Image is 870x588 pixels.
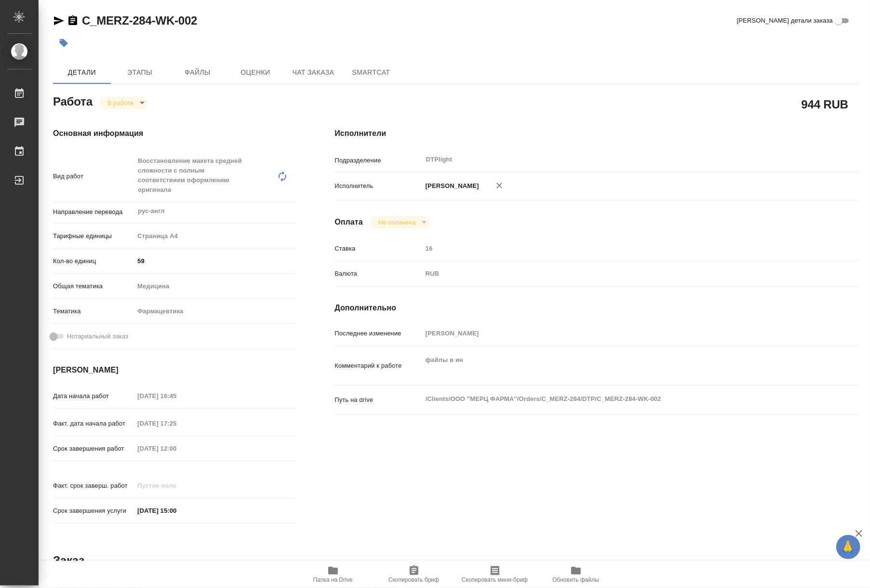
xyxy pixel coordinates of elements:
[335,361,422,371] p: Комментарий к работе
[53,281,134,291] p: Общая тематика
[374,561,455,588] button: Скопировать бриф
[335,181,422,191] p: Исполнитель
[53,419,134,428] p: Факт. дата начала работ
[802,96,848,112] h2: 944 RUB
[105,99,136,107] button: В работе
[489,175,510,196] button: Удалить исполнителя
[335,216,363,228] h4: Оплата
[53,506,134,516] p: Срок завершения услуги
[535,561,616,588] button: Обновить файлы
[335,329,422,338] p: Последнее изменение
[371,216,430,229] div: В работе
[82,14,197,27] a: C_MERZ-284-WK-002
[313,576,353,583] span: Папка на Drive
[53,32,74,53] button: Добавить тэг
[174,67,221,79] span: Файлы
[462,576,528,583] span: Скопировать мини-бриф
[422,391,816,407] textarea: /Clients/ООО "МЕРЦ ФАРМА"/Orders/C_MERZ-284/DTP/C_MERZ-284-WK-002
[59,67,105,79] span: Детали
[134,389,218,403] input: Пустое поле
[100,96,148,109] div: В работе
[53,481,134,491] p: Факт. срок заверш. работ
[335,395,422,405] p: Путь на drive
[335,156,422,165] p: Подразделение
[840,537,857,557] span: 🙏
[134,254,296,268] input: ✎ Введи что-нибудь
[335,302,859,314] h4: Дополнительно
[290,67,336,79] span: Чат заказа
[552,576,599,583] span: Обновить файлы
[53,172,134,181] p: Вид работ
[737,16,833,26] span: [PERSON_NAME] детали заказа
[53,92,93,109] h2: Работа
[53,364,296,376] h4: [PERSON_NAME]
[134,441,218,455] input: Пустое поле
[335,269,422,279] p: Валюта
[53,553,84,568] h2: Заказ
[134,479,218,493] input: Пустое поле
[53,128,296,139] h4: Основная информация
[422,181,479,191] p: [PERSON_NAME]
[134,416,218,430] input: Пустое поле
[232,67,279,79] span: Оценки
[53,391,134,401] p: Дата начала работ
[293,561,374,588] button: Папка на Drive
[134,504,218,518] input: ✎ Введи что-нибудь
[134,228,296,244] div: Страница А4
[422,326,816,340] input: Пустое поле
[117,67,163,79] span: Этапы
[53,307,134,316] p: Тематика
[836,535,860,559] button: 🙏
[422,352,816,378] textarea: файлы в ин
[335,128,859,139] h4: Исполнители
[67,332,128,341] span: Нотариальный заказ
[348,67,394,79] span: SmartCat
[455,561,535,588] button: Скопировать мини-бриф
[53,444,134,454] p: Срок завершения работ
[53,207,134,217] p: Направление перевода
[53,15,65,27] button: Скопировать ссылку для ЯМессенджера
[335,244,422,254] p: Ставка
[134,278,296,294] div: Медицина
[422,266,816,282] div: RUB
[388,576,439,583] span: Скопировать бриф
[53,256,134,266] p: Кол-во единиц
[422,241,816,255] input: Пустое поле
[67,15,79,27] button: Скопировать ссылку
[375,218,418,227] button: Не оплачена
[53,231,134,241] p: Тарифные единицы
[134,303,296,320] div: Фармацевтика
